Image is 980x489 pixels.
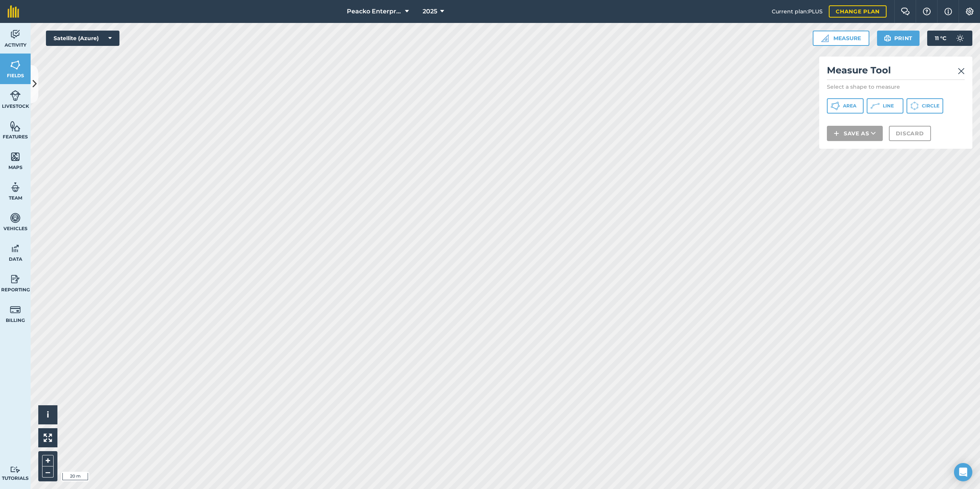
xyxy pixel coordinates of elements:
img: svg+xml;base64,PD94bWwgdmVyc2lvbj0iMS4wIiBlbmNvZGluZz0idXRmLTgiPz4KPCEtLSBHZW5lcmF0b3I6IEFkb2JlIE... [952,31,968,46]
img: svg+xml;base64,PHN2ZyB4bWxucz0iaHR0cDovL3d3dy53My5vcmcvMjAwMC9zdmciIHdpZHRoPSIyMiIgaGVpZ2h0PSIzMC... [958,67,965,76]
img: svg+xml;base64,PHN2ZyB4bWxucz0iaHR0cDovL3d3dy53My5vcmcvMjAwMC9zdmciIHdpZHRoPSIxOSIgaGVpZ2h0PSIyNC... [884,34,891,43]
button: Measure [813,31,869,46]
button: Circle [906,98,943,114]
img: svg+xml;base64,PD94bWwgdmVyc2lvbj0iMS4wIiBlbmNvZGluZz0idXRmLTgiPz4KPCEtLSBHZW5lcmF0b3I6IEFkb2JlIE... [10,90,21,101]
span: Peacko Enterprises [347,7,402,16]
span: 11 ° C [935,31,946,46]
img: Two speech bubbles overlapping with the left bubble in the forefront [901,8,910,15]
span: Line [883,103,894,109]
div: Open Intercom Messenger [954,463,972,481]
button: Save as [827,126,883,141]
h2: Measure Tool [827,64,965,80]
span: 2025 [423,7,437,16]
img: A cog icon [965,8,974,15]
button: – [42,466,54,478]
span: Circle [922,103,939,109]
button: Discard [889,126,931,141]
button: Line [867,98,903,114]
img: A question mark icon [922,8,931,15]
span: Area [843,103,856,109]
p: Select a shape to measure [827,83,965,91]
img: Ruler icon [821,34,829,42]
img: svg+xml;base64,PD94bWwgdmVyc2lvbj0iMS4wIiBlbmNvZGluZz0idXRmLTgiPz4KPCEtLSBHZW5lcmF0b3I6IEFkb2JlIE... [10,466,21,473]
a: Change plan [829,5,887,18]
button: 11 °C [927,31,972,46]
img: Four arrows, one pointing top left, one top right, one bottom right and the last bottom left [44,434,52,442]
img: svg+xml;base64,PHN2ZyB4bWxucz0iaHR0cDovL3d3dy53My5vcmcvMjAwMC9zdmciIHdpZHRoPSIxNyIgaGVpZ2h0PSIxNy... [944,7,952,16]
img: svg+xml;base64,PD94bWwgdmVyc2lvbj0iMS4wIiBlbmNvZGluZz0idXRmLTgiPz4KPCEtLSBHZW5lcmF0b3I6IEFkb2JlIE... [10,212,21,224]
img: svg+xml;base64,PHN2ZyB4bWxucz0iaHR0cDovL3d3dy53My5vcmcvMjAwMC9zdmciIHdpZHRoPSI1NiIgaGVpZ2h0PSI2MC... [10,120,21,132]
span: Current plan : PLUS [772,7,823,16]
button: + [42,455,54,466]
img: svg+xml;base64,PHN2ZyB4bWxucz0iaHR0cDovL3d3dy53My5vcmcvMjAwMC9zdmciIHdpZHRoPSIxNCIgaGVpZ2h0PSIyNC... [834,129,839,138]
button: Satellite (Azure) [46,31,119,46]
img: svg+xml;base64,PD94bWwgdmVyc2lvbj0iMS4wIiBlbmNvZGluZz0idXRmLTgiPz4KPCEtLSBHZW5lcmF0b3I6IEFkb2JlIE... [10,273,21,285]
button: Area [827,98,864,114]
img: svg+xml;base64,PD94bWwgdmVyc2lvbj0iMS4wIiBlbmNvZGluZz0idXRmLTgiPz4KPCEtLSBHZW5lcmF0b3I6IEFkb2JlIE... [10,243,21,254]
img: svg+xml;base64,PD94bWwgdmVyc2lvbj0iMS4wIiBlbmNvZGluZz0idXRmLTgiPz4KPCEtLSBHZW5lcmF0b3I6IEFkb2JlIE... [10,182,21,193]
span: i [47,410,49,419]
button: i [38,405,57,424]
img: svg+xml;base64,PHN2ZyB4bWxucz0iaHR0cDovL3d3dy53My5vcmcvMjAwMC9zdmciIHdpZHRoPSI1NiIgaGVpZ2h0PSI2MC... [10,59,21,71]
img: svg+xml;base64,PHN2ZyB4bWxucz0iaHR0cDovL3d3dy53My5vcmcvMjAwMC9zdmciIHdpZHRoPSI1NiIgaGVpZ2h0PSI2MC... [10,151,21,162]
button: Print [877,31,920,46]
img: fieldmargin Logo [8,5,19,18]
img: svg+xml;base64,PD94bWwgdmVyc2lvbj0iMS4wIiBlbmNvZGluZz0idXRmLTgiPz4KPCEtLSBHZW5lcmF0b3I6IEFkb2JlIE... [10,29,21,40]
img: svg+xml;base64,PD94bWwgdmVyc2lvbj0iMS4wIiBlbmNvZGluZz0idXRmLTgiPz4KPCEtLSBHZW5lcmF0b3I6IEFkb2JlIE... [10,304,21,315]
